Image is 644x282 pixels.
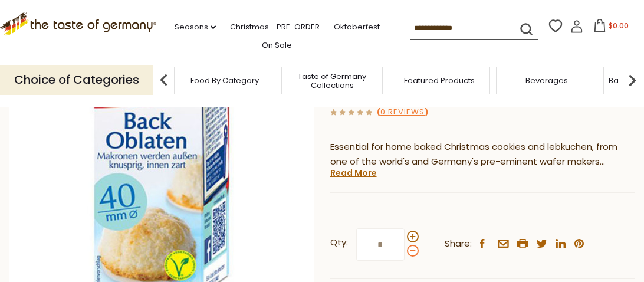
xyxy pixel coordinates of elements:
[377,106,428,117] span: ( )
[620,68,644,92] img: next arrow
[285,72,379,90] a: Taste of Germany Collections
[609,21,629,31] span: $0.00
[356,228,405,261] input: Qty:
[380,106,425,119] a: 0 Reviews
[586,19,636,37] button: $0.00
[175,21,216,34] a: Seasons
[334,21,380,34] a: Oktoberfest
[230,21,320,34] a: Christmas - PRE-ORDER
[404,76,475,85] a: Featured Products
[330,167,377,179] a: Read More
[330,235,348,250] strong: Qty:
[262,39,292,52] a: On Sale
[190,76,259,85] a: Food By Category
[445,237,472,251] span: Share:
[525,76,568,85] a: Beverages
[152,68,176,92] img: previous arrow
[330,140,635,169] p: Essential for home baked Christmas cookies and lebkuchen, from one of the world's and Germany's p...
